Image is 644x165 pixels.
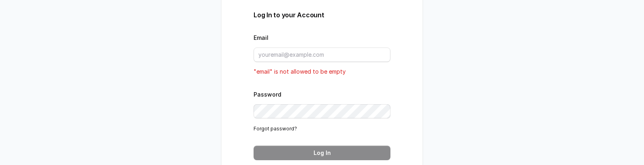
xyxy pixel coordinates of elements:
[254,10,390,20] h3: Log In to your Account
[254,126,297,132] a: Forgot password?
[254,91,281,98] label: Password
[254,146,390,160] button: Log In
[254,67,390,76] p: "email" is not allowed to be empty
[254,47,390,62] input: youremail@example.com
[254,34,268,41] label: Email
